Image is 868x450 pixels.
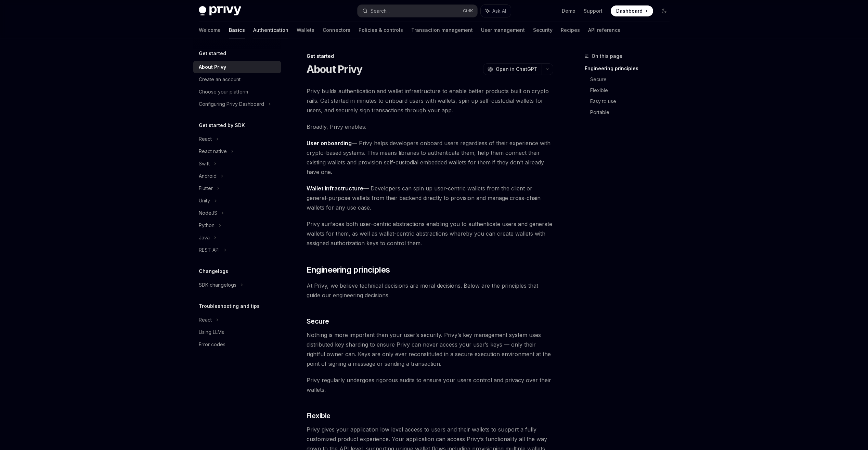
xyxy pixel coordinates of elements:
a: Welcome [199,22,221,38]
div: Search... [371,7,390,15]
span: Ctrl K [463,8,473,14]
button: Toggle dark mode [659,5,670,16]
div: Flutter [199,184,213,192]
span: Open in ChatGPT [496,66,537,73]
span: Secure [307,316,329,326]
a: Policies & controls [359,22,403,38]
div: React native [199,147,227,155]
span: Privy surfaces both user-centric abstractions enabling you to authenticate users and generate wal... [307,219,553,248]
h1: About Privy [307,63,363,75]
h5: Get started by SDK [199,121,245,129]
a: Dashboard [611,5,653,16]
strong: User onboarding [307,140,352,147]
div: React [199,316,212,324]
div: Using LLMs [199,328,224,336]
a: Support [584,8,603,14]
div: Android [199,172,217,180]
a: Security [533,22,553,38]
span: Privy builds authentication and wallet infrastructure to enable better products built on crypto r... [307,86,553,115]
img: dark logo [199,6,241,16]
span: — Developers can spin up user-centric wallets from the client or general-purpose wallets from the... [307,184,553,212]
span: Broadly, Privy enables: [307,122,553,132]
strong: Wallet infrastructure [307,185,363,192]
span: On this page [592,52,622,60]
a: Secure [590,74,675,85]
a: API reference [588,22,621,38]
a: Authentication [253,22,288,38]
span: Flexible [307,411,331,421]
span: Nothing is more important than your user’s security. Privy’s key management system uses distribut... [307,330,553,368]
h5: Changelogs [199,267,228,275]
a: Engineering principles [585,63,675,74]
a: Recipes [561,22,580,38]
a: Basics [229,22,245,38]
a: Transaction management [411,22,473,38]
a: About Privy [193,61,281,73]
a: Portable [590,107,675,118]
a: Choose your platform [193,86,281,98]
a: Connectors [323,22,350,38]
div: Unity [199,197,210,205]
span: Engineering principles [307,264,390,275]
button: Open in ChatGPT [483,63,542,75]
div: Swift [199,160,210,168]
span: Ask AI [492,8,506,14]
h5: Troubleshooting and tips [199,302,260,310]
a: Create an account [193,73,281,86]
div: About Privy [199,63,226,71]
a: Wallets [297,22,314,38]
span: At Privy, we believe technical decisions are moral decisions. Below are the principles that guide... [307,281,553,300]
div: Choose your platform [199,88,248,96]
a: Flexible [590,85,675,96]
button: Ask AI [481,5,511,17]
span: Privy regularly undergoes rigorous audits to ensure your users control and privacy over their wal... [307,375,553,395]
div: React [199,135,212,143]
div: Create an account [199,75,241,84]
a: Demo [562,8,575,14]
a: User management [481,22,525,38]
span: Dashboard [616,8,643,14]
a: Easy to use [590,96,675,107]
h5: Get started [199,49,226,58]
span: — Privy helps developers onboard users regardless of their experience with crypto-based systems. ... [307,138,553,177]
div: Get started [307,53,553,60]
a: Error codes [193,338,281,351]
div: Java [199,234,210,242]
a: Using LLMs [193,326,281,338]
div: NodeJS [199,209,217,217]
div: REST API [199,246,220,254]
button: Search...CtrlK [358,5,477,17]
div: Configuring Privy Dashboard [199,100,264,108]
div: Error codes [199,340,225,349]
div: Python [199,221,215,229]
div: SDK changelogs [199,281,236,289]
